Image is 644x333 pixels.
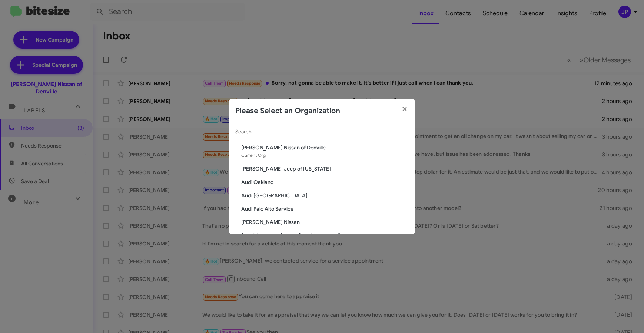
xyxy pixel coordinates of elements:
span: Audi [GEOGRAPHIC_DATA] [241,192,409,199]
h2: Please Select an Organization [235,105,340,117]
span: Audi Palo Alto Service [241,205,409,212]
span: [PERSON_NAME] Nissan of Denville [241,144,409,151]
span: [PERSON_NAME] Nissan [241,218,409,226]
span: Audi Oakland [241,178,409,186]
span: [PERSON_NAME] Jeep of [US_STATE] [241,165,409,172]
span: Current Org [241,152,266,158]
span: [PERSON_NAME] CDJR [PERSON_NAME] [241,232,409,239]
